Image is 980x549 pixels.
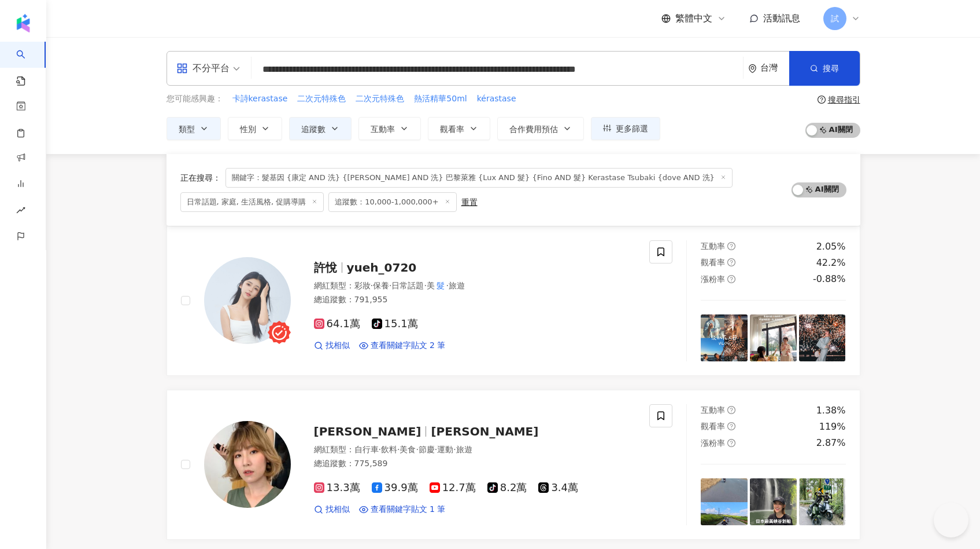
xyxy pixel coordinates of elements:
span: question-circle [727,439,735,447]
span: 漲粉率 [701,438,725,448]
span: 您可能感興趣： [167,93,223,105]
span: 美 [427,281,435,290]
span: 搜尋 [823,64,839,73]
span: 查看關鍵字貼文 1 筆 [371,504,446,515]
button: 卡詩kerastase [232,93,289,105]
span: 美食 [400,445,416,454]
span: 繁體中文 [675,12,712,25]
a: 找相似 [314,504,350,515]
div: -0.88% [813,273,846,286]
span: 類型 [179,125,195,134]
div: 不分平台 [176,59,230,78]
span: 日常話題, 家庭, 生活風格, 促購導購 [180,192,324,212]
span: 許悅 [314,261,337,274]
span: question-circle [727,406,735,414]
img: logo icon [14,14,32,32]
span: 正在搜尋 ： [180,173,221,182]
span: 自行車 [354,445,379,454]
span: · [435,445,437,454]
div: 總追蹤數 ： 775,589 [314,458,636,470]
span: 互動率 [701,405,725,415]
span: yueh_0720 [347,261,417,274]
span: 找相似 [326,504,350,515]
span: 漲粉率 [701,274,725,284]
a: KOL Avatar[PERSON_NAME][PERSON_NAME]網紅類型：自行車·飲料·美食·節慶·運動·旅遊總追蹤數：775,58913.3萬39.9萬12.7萬8.2萬3.4萬找相似... [167,390,860,540]
img: post-image [750,478,797,525]
button: 二次元特殊色 [297,93,346,105]
iframe: Help Scout Beacon - Open [934,503,968,537]
span: kérastase [477,93,516,105]
img: post-image [750,314,797,361]
img: post-image [701,314,748,361]
span: 日常話題 [391,281,424,290]
span: 活動訊息 [763,13,800,24]
button: 二次元特殊色 [355,93,405,105]
span: 熱活精華50ml [414,93,467,105]
div: 總追蹤數 ： 791,955 [314,294,636,306]
span: 保養 [373,281,389,290]
span: · [371,281,373,290]
span: appstore [176,63,188,74]
a: 查看關鍵字貼文 1 筆 [359,504,446,515]
span: 3.4萬 [538,482,578,494]
span: 二次元特殊色 [297,93,346,105]
mark: 髮 [435,279,446,292]
span: · [389,281,391,290]
span: 觀看率 [701,422,725,431]
span: · [453,445,456,454]
span: rise [16,199,25,225]
a: 查看關鍵字貼文 2 筆 [359,340,446,352]
div: 台灣 [760,63,789,73]
div: 1.38% [816,404,846,417]
button: 追蹤數 [289,117,352,140]
span: 8.2萬 [487,482,527,494]
button: 更多篩選 [591,117,660,140]
div: 42.2% [816,257,846,269]
span: 關鍵字：髮基因 {康定 AND 洗} {[PERSON_NAME] AND 洗} 巴黎萊雅 {Lux AND 髮} {Fino AND 髮} Kerastase Tsubaki {dove AN... [225,168,733,188]
span: 15.1萬 [372,318,418,330]
span: · [397,445,400,454]
img: post-image [701,478,748,525]
span: 39.9萬 [372,482,418,494]
span: 64.1萬 [314,318,360,330]
div: 119% [819,420,846,433]
img: KOL Avatar [204,421,291,508]
a: KOL Avatar許悅yueh_0720網紅類型：彩妝·保養·日常話題·美髮·旅遊總追蹤數：791,95564.1萬15.1萬找相似查看關鍵字貼文 2 筆互動率question-circle2... [167,226,860,376]
span: 性別 [240,125,256,134]
button: 類型 [167,117,221,140]
span: question-circle [727,242,735,250]
span: 更多篩選 [616,124,648,133]
span: · [416,445,418,454]
span: 節慶 [419,445,435,454]
button: kérastase [476,93,517,105]
img: post-image [799,478,846,525]
span: 飲料 [381,445,397,454]
button: 觀看率 [428,117,490,140]
div: 重置 [461,197,478,207]
img: post-image [799,314,846,361]
span: 運動 [437,445,453,454]
span: · [424,281,426,290]
button: 合作費用預估 [497,117,584,140]
span: 旅遊 [456,445,472,454]
span: 彩妝 [354,281,371,290]
span: 追蹤數 [301,125,326,134]
span: question-circle [727,422,735,430]
span: question-circle [727,258,735,266]
span: 合作費用預估 [509,125,558,134]
span: · [379,445,381,454]
span: 互動率 [701,241,725,251]
span: 查看關鍵字貼文 2 筆 [371,340,446,352]
button: 性別 [228,117,282,140]
span: question-circle [818,96,826,104]
button: 互動率 [358,117,421,140]
span: 追蹤數：10,000-1,000,000+ [328,192,456,212]
span: · [446,281,448,290]
span: 互動率 [371,125,395,134]
img: KOL Avatar [204,257,291,344]
span: 13.3萬 [314,482,360,494]
span: 觀看率 [440,125,464,134]
a: 找相似 [314,340,350,352]
span: [PERSON_NAME] [431,424,538,438]
span: 找相似 [326,340,350,352]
